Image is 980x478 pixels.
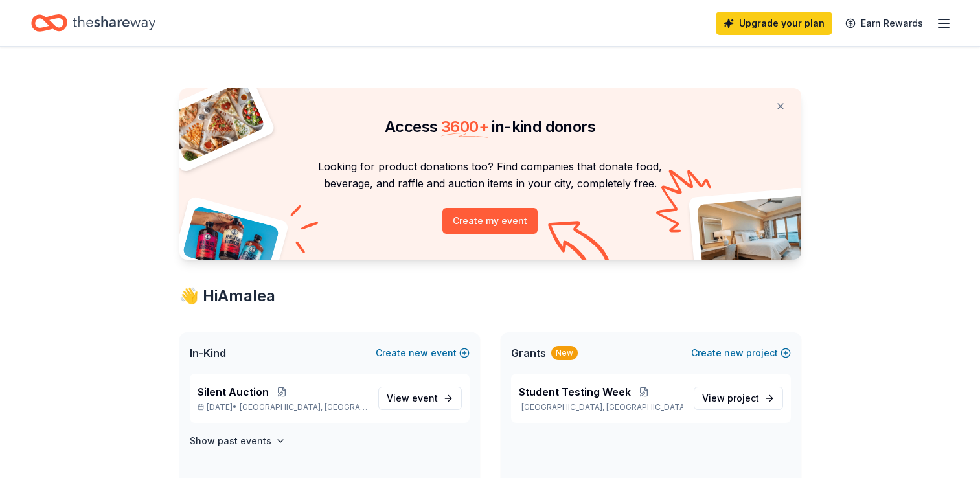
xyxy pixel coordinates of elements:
[838,12,931,35] a: Earn Rewards
[195,158,786,192] p: Looking for product donations too? Find companies that donate food, beverage, and raffle and auct...
[385,117,595,136] span: Access in-kind donors
[724,345,744,361] span: new
[198,402,368,413] p: [DATE] •
[441,117,488,136] span: 3600 +
[694,387,783,410] a: View project
[551,346,578,360] div: New
[716,12,832,35] a: Upgrade your plan
[511,345,546,361] span: Grants
[412,393,438,404] span: event
[548,221,613,269] img: Curvy arrow
[378,387,462,410] a: View event
[198,384,269,400] span: Silent Auction
[727,393,759,404] span: project
[240,402,367,413] span: [GEOGRAPHIC_DATA], [GEOGRAPHIC_DATA]
[190,433,271,449] h4: Show past events
[31,8,155,38] a: Home
[190,345,226,361] span: In-Kind
[691,345,791,361] button: Createnewproject
[702,391,759,406] span: View
[387,391,438,406] span: View
[442,208,538,234] button: Create my event
[409,345,428,361] span: new
[519,384,631,400] span: Student Testing Week
[190,433,286,449] button: Show past events
[376,345,470,361] button: Createnewevent
[179,286,801,306] div: 👋 Hi Amalea
[519,402,683,413] p: [GEOGRAPHIC_DATA], [GEOGRAPHIC_DATA]
[165,80,266,163] img: Pizza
